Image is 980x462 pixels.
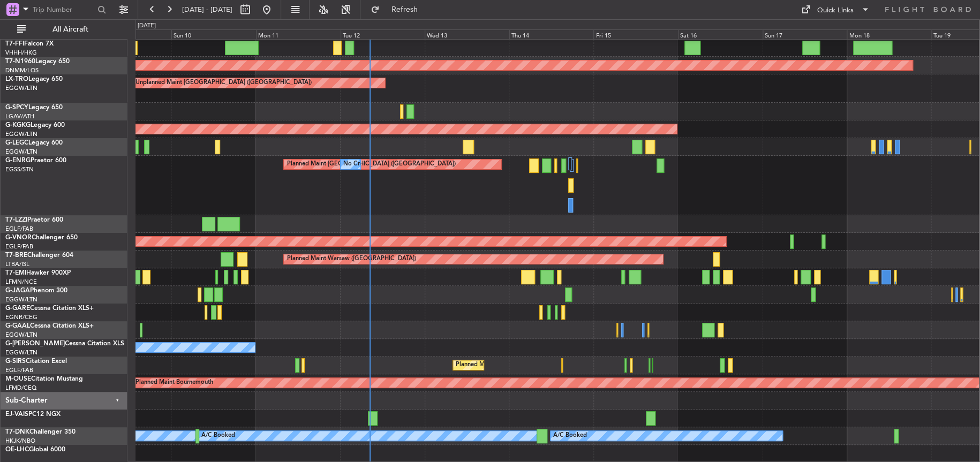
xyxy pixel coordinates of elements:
div: Planned Maint [GEOGRAPHIC_DATA] ([GEOGRAPHIC_DATA]) [287,156,455,172]
div: Mon 18 [847,29,931,39]
div: Sun 10 [171,29,256,39]
span: Refresh [382,6,427,13]
span: T7-DNK [5,429,29,435]
div: A/C Booked [553,428,587,444]
span: All Aircraft [28,26,113,33]
span: T7-FFI [5,41,24,47]
div: [DATE] [138,21,156,31]
span: G-KGKG [5,122,31,128]
div: Thu 14 [509,29,594,39]
a: T7-N1960Legacy 650 [5,58,70,65]
div: Tue 12 [341,29,425,39]
a: T7-BREChallenger 604 [5,252,73,259]
span: T7-LZZI [5,217,27,223]
span: G-GARE [5,305,30,312]
a: G-[PERSON_NAME]Cessna Citation XLS [5,340,124,347]
a: G-SIRSCitation Excel [5,358,67,365]
span: G-SPCY [5,104,28,111]
a: G-GARECessna Citation XLS+ [5,305,94,312]
div: Unplanned Maint [GEOGRAPHIC_DATA] ([GEOGRAPHIC_DATA]) [135,75,312,91]
div: Sat 16 [678,29,763,39]
span: G-ENRG [5,157,31,164]
div: Fri 15 [593,29,678,39]
div: A/C Booked [201,428,235,444]
span: OE-LHC [5,446,29,453]
div: Sun 17 [763,29,847,39]
a: LTBA/ISL [5,260,29,268]
a: DNMM/LOS [5,66,39,74]
a: G-JAGAPhenom 300 [5,287,67,294]
a: LGAV/ATH [5,112,34,120]
div: Mon 11 [256,29,341,39]
div: Planned Maint [GEOGRAPHIC_DATA] ([GEOGRAPHIC_DATA]) [456,357,624,373]
a: EGGW/LTN [5,349,37,357]
span: [DATE] - [DATE] [182,5,232,14]
span: T7-BRE [5,252,27,259]
span: G-VNOR [5,234,32,241]
a: EGSS/STN [5,165,34,173]
a: EGGW/LTN [5,84,37,92]
a: G-ENRGPraetor 600 [5,157,66,164]
div: Planned Maint Warsaw ([GEOGRAPHIC_DATA]) [287,251,416,267]
span: EJ-VAIS [5,411,28,418]
a: EGGW/LTN [5,130,37,138]
span: T7-N1960 [5,58,35,65]
button: All Aircraft [12,21,116,38]
a: G-KGKGLegacy 600 [5,122,65,128]
a: LFMN/NCE [5,278,37,286]
a: EGGW/LTN [5,296,37,304]
span: LX-TRO [5,76,28,82]
span: G-SIRS [5,358,26,365]
a: EGNR/CEG [5,313,37,321]
div: Quick Links [817,5,854,16]
a: EGLF/FAB [5,366,33,374]
input: Trip Number [33,2,94,18]
a: EJ-VAISPC12 NGX [5,411,61,418]
a: EGGW/LTN [5,148,37,156]
a: T7-DNKChallenger 350 [5,429,76,435]
a: T7-EMIHawker 900XP [5,270,71,276]
div: Wed 13 [425,29,509,39]
a: OE-LHCGlobal 6000 [5,446,65,453]
a: VHHH/HKG [5,49,37,57]
a: G-SPCYLegacy 650 [5,104,63,111]
a: G-GAALCessna Citation XLS+ [5,323,94,329]
a: LFMD/CEQ [5,384,36,392]
div: No Crew [343,156,368,172]
a: T7-FFIFalcon 7X [5,41,54,47]
span: M-OUSE [5,376,31,382]
a: LX-TROLegacy 650 [5,76,63,82]
a: T7-LZZIPraetor 600 [5,217,63,223]
a: EGGW/LTN [5,331,37,339]
button: Quick Links [796,1,875,18]
div: Planned Maint Bournemouth [135,375,213,391]
span: G-[PERSON_NAME] [5,340,65,347]
a: EGLF/FAB [5,243,33,251]
a: G-LEGCLegacy 600 [5,140,63,146]
a: HKJK/NBO [5,437,35,445]
button: Refresh [366,1,430,18]
a: G-VNORChallenger 650 [5,234,78,241]
span: T7-EMI [5,270,26,276]
a: M-OUSECitation Mustang [5,376,83,382]
span: G-LEGC [5,140,28,146]
span: G-JAGA [5,287,30,294]
a: EGLF/FAB [5,225,33,233]
span: G-GAAL [5,323,30,329]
